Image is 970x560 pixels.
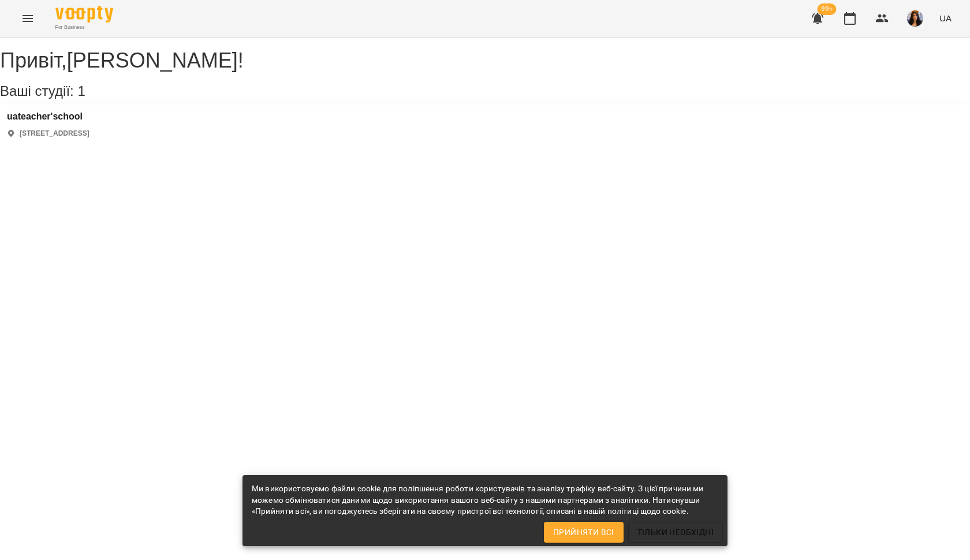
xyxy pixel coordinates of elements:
button: UA [935,8,956,29]
a: uateacher'school [7,111,89,122]
span: UA [939,12,952,24]
span: For Business [55,24,113,31]
img: 6eca7ffc36745e4d4eef599d114aded9.jpg [907,10,923,27]
span: 99+ [818,3,837,15]
img: Voopty Logo [55,6,113,23]
span: 1 [77,83,85,99]
p: [STREET_ADDRESS] [20,129,89,139]
button: Menu [14,5,42,32]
